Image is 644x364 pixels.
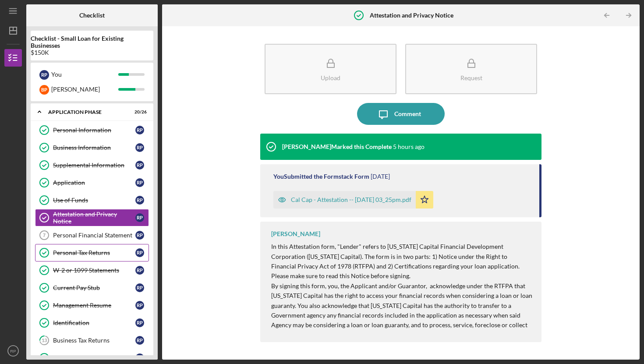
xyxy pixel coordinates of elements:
b: Attestation and Privacy Notice [370,12,453,19]
div: R P [135,336,144,345]
div: Cal Cap - Attestation -- [DATE] 03_25pm.pdf [291,196,411,203]
div: Attestation and Privacy Notice [53,211,135,225]
div: You [51,67,118,82]
div: [PERSON_NAME] [271,230,320,237]
div: Personal Information [53,127,135,134]
a: Attestation and Privacy NoticeRP [35,209,149,226]
div: $150K [31,49,153,56]
tspan: 7 [43,233,46,238]
time: 2025-09-08 18:05 [393,143,425,150]
div: R P [135,318,144,327]
div: Application Phase [48,110,125,115]
div: R P [135,178,144,187]
div: R P [135,301,144,310]
a: Personal InformationRP [35,121,149,139]
button: Cal Cap - Attestation -- [DATE] 03_25pm.pdf [273,191,433,209]
span: In this Attestation form, "Lender" refers to [US_STATE] Capital Financial Development Corporation... [271,243,520,279]
p: By signing this form, you, the Applicant and/or Guarantor, acknowledge under the RTFPA that [US_S... [271,281,533,340]
div: Current Pay Stub [53,284,135,291]
div: R P [135,248,144,257]
a: Current Pay StubRP [35,279,149,297]
a: 13Business Tax ReturnsRP [35,332,149,349]
div: R P [135,231,144,240]
div: Upload [321,74,340,81]
text: RP [10,349,16,353]
button: Upload [265,44,396,94]
tspan: 13 [42,338,47,343]
div: R P [135,143,144,152]
div: Identification [53,319,135,326]
button: Request [405,44,537,94]
div: Request [460,74,482,81]
a: 7Personal Financial StatementRP [35,226,149,244]
a: Management ResumeRP [35,297,149,314]
div: R P [135,353,144,362]
a: Use of FundsRP [35,191,149,209]
div: R P [135,126,144,134]
a: Business InformationRP [35,139,149,156]
time: 2025-09-05 19:25 [371,173,390,180]
div: R P [135,196,144,205]
div: [PERSON_NAME] [51,82,118,97]
div: Application [53,179,135,186]
button: Comment [357,103,445,125]
div: R P [39,70,49,80]
div: R P [135,266,144,275]
a: Personal Tax ReturnsRP [35,244,149,262]
div: Supplemental Information [53,162,135,169]
div: B P [39,85,49,95]
div: Comment [394,103,421,125]
div: R P [135,283,144,292]
button: RP [4,342,22,360]
a: W-2 or 1099 StatementsRP [35,262,149,279]
a: IdentificationRP [35,314,149,332]
div: [PERSON_NAME] Marked this Complete [282,143,392,150]
a: ApplicationRP [35,174,149,191]
a: Supplemental InformationRP [35,156,149,174]
div: R P [135,161,144,170]
b: Checklist - Small Loan for Existing Businesses [31,35,153,49]
div: Personal Financial Statement [53,232,135,239]
div: Personal Tax Returns [53,249,135,256]
div: You Submitted the Formstack Form [273,173,369,180]
div: 20 / 26 [131,110,147,115]
div: Use of Funds [53,197,135,204]
b: Checklist [79,12,105,19]
div: Business Tax Returns [53,337,135,344]
div: Business Information [53,144,135,151]
div: R P [135,213,144,222]
div: Year to Date Balance Sheet [53,354,135,361]
div: Management Resume [53,302,135,309]
div: W-2 or 1099 Statements [53,267,135,274]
